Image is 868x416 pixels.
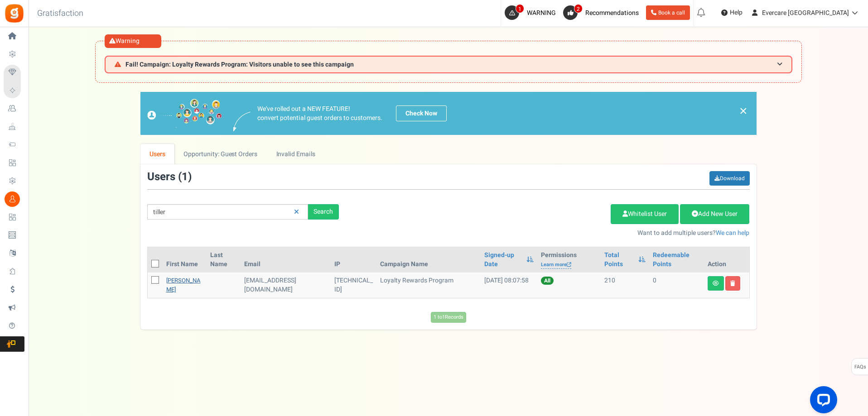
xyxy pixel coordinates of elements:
[585,8,639,18] span: Recommendations
[241,273,331,298] td: [EMAIL_ADDRESS][DOMAIN_NAME]
[728,8,743,17] span: Help
[718,5,746,20] a: Help
[646,5,690,20] a: Book a call
[680,204,749,224] a: Add New User
[713,281,719,286] i: View details
[331,273,376,298] td: [TECHNICAL_ID]
[481,273,537,298] td: [DATE] 08:07:58
[611,204,679,224] a: Whitelist User
[537,247,601,273] th: Permissions
[484,251,522,269] a: Signed-up Date
[604,251,634,269] a: Total Points
[174,144,266,164] a: Opportunity: Guest Orders
[140,144,175,164] a: Users
[541,261,571,269] a: Learn more
[241,247,331,273] th: Email
[653,251,700,269] a: Redeemable Points
[376,273,481,298] td: Loyalty Rewards Program
[331,247,376,273] th: IP
[396,105,447,121] a: Check Now
[352,229,750,238] p: Want to add multiple users?
[541,277,554,285] span: All
[739,105,747,116] a: ×
[704,247,749,273] th: Action
[207,247,241,273] th: Last Name
[147,204,308,220] input: Search by email or name
[762,8,849,18] span: Evercare [GEOGRAPHIC_DATA]
[147,99,222,128] img: images
[505,5,559,20] a: 1 WARNING
[563,5,642,20] a: 2 Recommendations
[147,171,192,183] h3: Users ( )
[105,34,161,48] div: Warning
[267,144,324,164] a: Invalid Emails
[376,247,481,273] th: Campaign Name
[125,61,354,68] span: Fail! Campaign: Loyalty Rewards Program: Visitors unable to see this campaign
[182,169,188,185] span: 1
[163,247,207,273] th: First Name
[27,5,93,23] h3: Gratisfaction
[716,228,749,238] a: We can help
[730,281,735,286] i: Delete user
[516,4,524,13] span: 1
[166,276,201,294] a: [PERSON_NAME]
[527,8,556,18] span: WARNING
[601,273,649,298] td: 210
[257,105,382,123] p: We've rolled out a NEW FEATURE! convert potential guest orders to customers.
[233,112,251,131] img: images
[854,359,866,376] span: FAQs
[308,204,339,220] div: Search
[289,204,304,220] a: Reset
[649,273,704,298] td: 0
[709,171,750,186] a: Download
[4,3,24,24] img: Gratisfaction
[574,4,583,13] span: 2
